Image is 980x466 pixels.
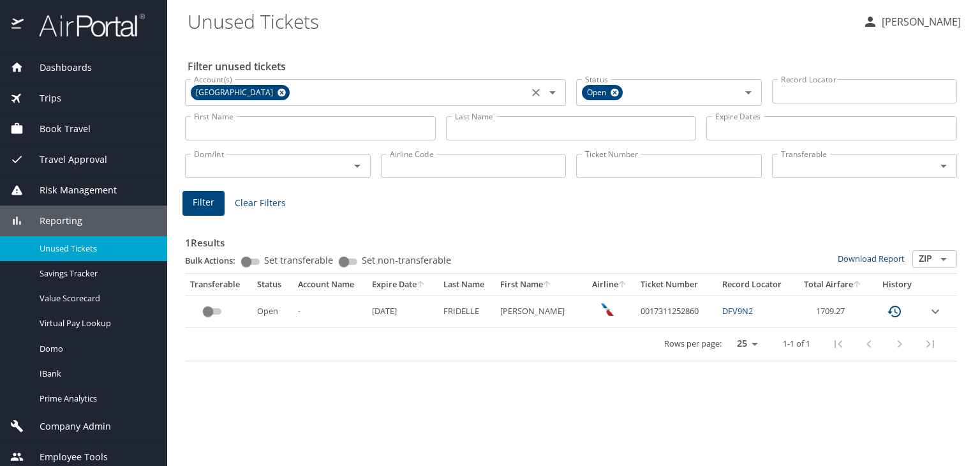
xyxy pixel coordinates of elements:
button: [PERSON_NAME] [857,10,966,33]
h3: 1 Results [185,228,957,250]
th: Record Locator [717,274,795,296]
span: IBank [40,368,152,380]
div: Transferable [190,279,247,290]
button: Clear Filters [230,192,291,215]
span: Travel Approval [24,153,107,167]
button: Open [935,250,953,268]
p: [PERSON_NAME] [878,14,961,29]
span: Trips [24,91,61,105]
span: Company Admin [24,419,111,433]
button: Open [935,157,953,175]
th: First Name [495,274,584,296]
span: Set non-transferable [362,256,451,265]
button: sort [417,281,426,289]
div: [GEOGRAPHIC_DATA] [191,85,290,100]
table: custom pagination table [185,274,957,361]
td: [DATE] [367,296,438,327]
span: [GEOGRAPHIC_DATA] [191,86,281,100]
button: Open [739,84,757,101]
span: Virtual Pay Lookup [40,317,152,329]
button: sort [618,281,627,289]
span: Set transferable [264,256,333,265]
th: Status [252,274,293,296]
span: Clear Filters [235,195,286,211]
button: Open [544,84,561,101]
h1: Unused Tickets [188,1,852,41]
span: Dashboards [24,61,92,75]
span: Prime Analytics [40,393,152,405]
span: Risk Management [24,183,117,197]
button: expand row [928,304,943,319]
select: rows per page [727,334,762,354]
img: airportal-logo.png [25,13,145,38]
th: Expire Date [367,274,438,296]
td: [PERSON_NAME] [495,296,584,327]
th: Last Name [438,274,495,296]
span: Domo [40,343,152,355]
th: Airline [584,274,635,296]
button: sort [853,281,862,289]
h2: Filter unused tickets [188,56,960,77]
a: DFV9N2 [722,305,753,317]
img: American Airlines [601,303,614,316]
span: Filter [193,195,214,211]
button: Filter [182,191,225,216]
span: Savings Tracker [40,267,152,280]
a: Download Report [838,253,905,264]
p: Rows per page: [664,340,722,348]
td: 1709.27 [795,296,872,327]
span: Open [582,86,614,100]
th: Ticket Number [635,274,718,296]
span: Book Travel [24,122,91,136]
p: Bulk Actions: [185,255,246,266]
span: Value Scorecard [40,292,152,304]
th: Account Name [293,274,367,296]
span: Employee Tools [24,450,108,464]
th: History [872,274,923,296]
span: Reporting [24,214,82,228]
button: sort [543,281,552,289]
td: - [293,296,367,327]
td: Open [252,296,293,327]
td: FRIDELLE [438,296,495,327]
div: Open [582,85,623,100]
p: 1-1 of 1 [783,340,810,348]
td: 0017311252860 [635,296,718,327]
span: Unused Tickets [40,243,152,255]
button: Clear [527,84,545,101]
th: Total Airfare [795,274,872,296]
img: icon-airportal.png [11,13,25,38]
button: Open [348,157,366,175]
